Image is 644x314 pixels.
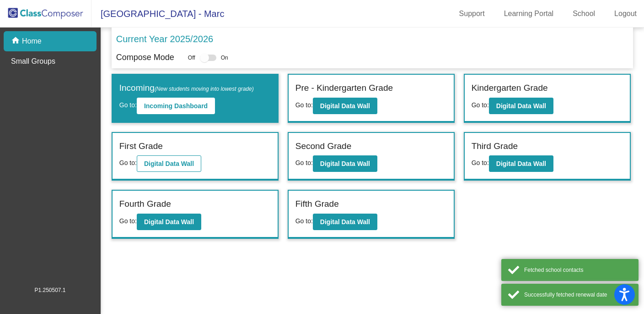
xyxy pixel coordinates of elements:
button: Digital Data Wall [313,155,377,172]
span: Go to: [295,101,313,109]
label: Fifth Grade [295,198,339,211]
span: Go to: [295,159,313,166]
b: Digital Data Wall [320,218,370,226]
span: Go to: [295,217,313,225]
label: First Grade [119,140,163,153]
button: Digital Data Wall [313,214,377,230]
div: Successfully fetched renewal date [524,291,632,299]
b: Digital Data Wall [496,160,546,167]
b: Digital Data Wall [320,160,370,167]
a: Learning Portal [497,6,561,21]
span: (New students moving into lowest grade) [155,86,254,92]
button: Digital Data Wall [313,98,377,114]
button: Digital Data Wall [137,214,201,230]
label: Fourth Grade [119,198,171,211]
p: Compose Mode [116,51,174,64]
p: Home [22,36,42,47]
b: Digital Data Wall [496,102,546,110]
button: Digital Data Wall [137,155,201,172]
label: Kindergarten Grade [472,82,548,95]
b: Digital Data Wall [144,218,194,226]
span: Go to: [472,101,489,109]
a: Logout [607,6,644,21]
button: Digital Data Wall [489,155,553,172]
button: Incoming Dashboard [137,98,215,114]
span: [GEOGRAPHIC_DATA] - Marc [91,6,224,21]
button: Digital Data Wall [489,98,553,114]
div: Fetched school contacts [524,266,632,274]
span: Go to: [472,159,489,166]
label: Third Grade [472,140,518,153]
label: Pre - Kindergarten Grade [295,82,393,95]
p: Current Year 2025/2026 [116,32,213,46]
p: Small Groups [11,56,55,67]
span: Go to: [119,101,137,109]
b: Digital Data Wall [144,160,194,167]
span: Go to: [119,159,137,166]
span: Off [188,54,195,62]
a: School [565,6,602,21]
span: Go to: [119,217,137,225]
span: On [221,54,228,62]
label: Second Grade [295,140,352,153]
label: Incoming [119,82,254,95]
b: Incoming Dashboard [144,102,208,110]
a: Support [452,6,492,21]
mat-icon: home [11,36,22,47]
b: Digital Data Wall [320,102,370,110]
